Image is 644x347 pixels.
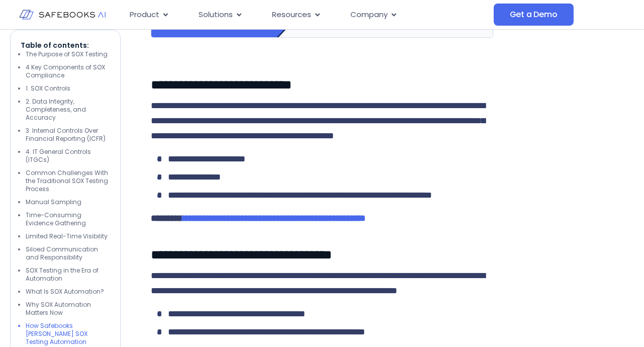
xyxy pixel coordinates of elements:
a: Get a Demo [494,4,574,26]
span: Company [350,9,388,21]
span: Solutions [199,9,233,21]
li: Manual Sampling [26,198,110,206]
li: 1. SOX Controls [26,84,110,93]
li: Limited Real-Time Visibility [26,232,110,240]
li: The Purpose of SOX Testing [26,50,110,58]
li: 4 Key Components of SOX Compliance [26,63,110,79]
li: Siloed Communication and Responsibility [26,245,110,262]
nav: Menu [122,5,493,25]
div: Menu Toggle [122,5,493,25]
span: Get a Demo [510,10,558,20]
li: SOX Testing in the Era of Automation [26,267,110,283]
li: 4. IT General Controls (ITGCs) [26,148,110,164]
li: 3. Internal Controls Over Financial Reporting (ICFR) [26,127,110,143]
li: Time-Consuming Evidence Gathering [26,211,110,227]
span: Product [130,9,159,21]
span: Resources [272,9,311,21]
li: 2. Data Integrity, Completeness, and Accuracy [26,98,110,122]
li: What Is SOX Automation? [26,288,110,296]
li: How Safebooks [PERSON_NAME] SOX Testing Automation [26,322,110,346]
li: Common Challenges With the Traditional SOX Testing Process [26,169,110,193]
p: Table of contents: [21,40,110,50]
li: Why SOX Automation Matters Now [26,301,110,317]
